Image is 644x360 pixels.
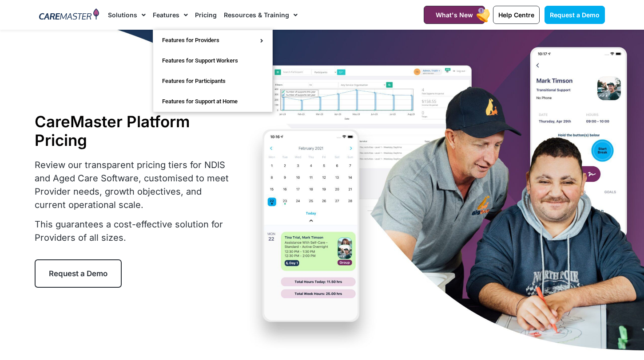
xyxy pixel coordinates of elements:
p: Review our transparent pricing tiers for NDIS and Aged Care Software, customised to meet Provider... [35,158,235,211]
a: Features for Support Workers [153,51,272,71]
ul: Features [153,30,273,112]
span: Request a Demo [550,11,600,19]
a: Request a Demo [545,6,605,24]
h1: CareMaster Platform Pricing [35,112,235,149]
a: Features for Support at Home [153,91,272,112]
a: Features for Participants [153,71,272,91]
img: CareMaster Logo [39,8,99,22]
span: Help Centre [498,11,534,19]
a: Request a Demo [35,259,122,288]
a: What's New [424,6,485,24]
span: What's New [436,11,473,19]
p: This guarantees a cost-effective solution for Providers of all sizes. [35,218,235,244]
a: Help Centre [493,6,540,24]
a: Features for Providers [153,30,272,51]
span: Request a Demo [49,269,107,278]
